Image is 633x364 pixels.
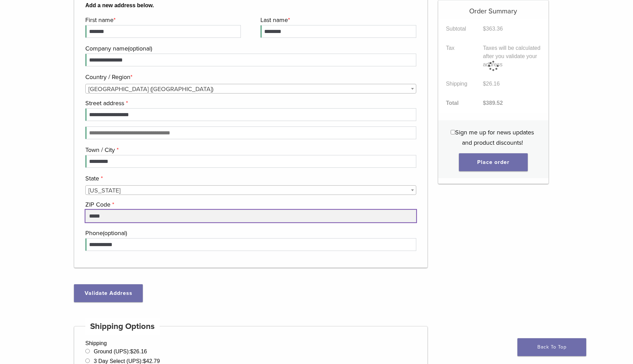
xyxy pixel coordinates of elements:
[85,1,416,10] b: Add a new address below.
[85,318,160,335] h4: Shipping Options
[85,43,415,54] label: Company name
[85,185,416,195] span: State
[74,284,143,302] button: Validate Address
[103,229,127,237] span: (optional)
[86,186,416,195] span: South Carolina
[260,15,414,25] label: Last name
[517,338,586,356] a: Back To Top
[128,45,152,52] span: (optional)
[130,349,133,354] span: $
[459,153,528,171] button: Place order
[143,358,146,364] span: $
[85,15,239,25] label: First name
[85,228,415,238] label: Phone
[86,84,416,94] span: United States (US)
[85,173,415,184] label: State
[85,98,415,108] label: Street address
[85,84,416,93] span: Country / Region
[143,358,160,364] bdi: 42.79
[85,199,415,210] label: ZIP Code
[85,145,415,155] label: Town / City
[451,130,455,134] input: Sign me up for news updates and product discounts!
[85,72,415,82] label: Country / Region
[455,129,534,146] span: Sign me up for news updates and product discounts!
[94,349,147,354] label: Ground (UPS):
[438,0,549,15] h5: Order Summary
[94,358,160,364] label: 3 Day Select (UPS):
[130,349,147,354] bdi: 26.16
